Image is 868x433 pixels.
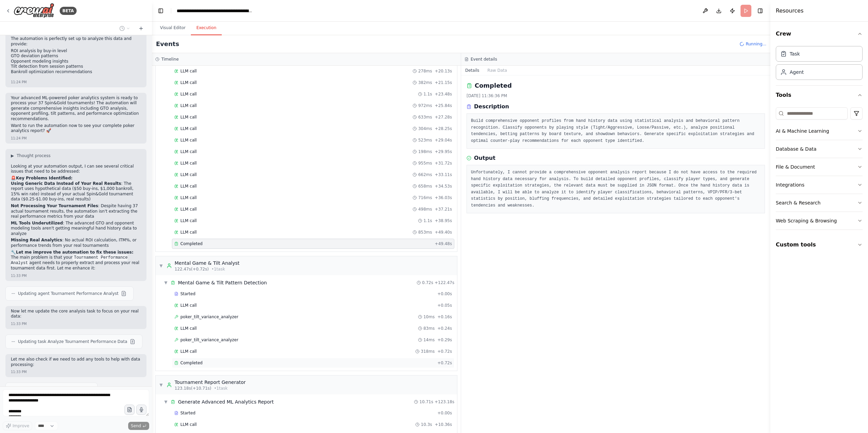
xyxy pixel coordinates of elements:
span: ▶ [11,153,14,158]
span: Updating task Analyze Tournament Performance Data [18,339,127,344]
span: + 20.13s [435,68,452,74]
div: Generate Advanced ML Analytics Report [178,398,274,405]
span: LLM call [180,91,197,97]
h3: Description [474,103,509,111]
span: 955ms [418,160,432,166]
span: Started [180,410,195,416]
button: Search & Research [776,194,863,212]
span: LLM call [180,218,197,223]
span: + 0.24s [437,326,452,331]
span: + 10.36s [435,422,452,427]
div: File & Document [776,164,815,170]
p: : Despite having 37 actual tournament results, the automation isn't extracting the real performan... [11,203,141,219]
button: Web Scraping & Browsing [776,212,863,230]
span: ▼ [159,382,163,388]
span: LLM call [180,349,197,354]
span: + 0.72s [437,360,452,366]
p: The automation is perfectly set up to analyze this data and provide: [11,36,141,47]
div: Agent [790,69,804,75]
span: 122.47s (+0.72s) [175,266,209,272]
strong: Missing Real Analytics [11,238,62,242]
span: Improve [13,423,29,429]
span: • 1 task [212,266,225,272]
h2: 🔧 [11,250,141,255]
h4: Resources [776,7,804,15]
p: : No actual ROI calculation, ITM%, or performance trends from your real tournaments [11,238,141,248]
li: Opponent modeling insights [11,59,141,64]
span: + 25.84s [435,103,452,108]
button: Database & Data [776,140,863,158]
p: Let me also check if we need to add any tools to help with data processing: [11,357,141,367]
span: Getting the list of ready-to-use tools [18,386,92,391]
div: Integrations [776,181,804,188]
span: LLM call [180,126,197,131]
p: : The report uses hypothetical data ($50 buy-ins, $1,000 bankroll, 15% win rate) instead of your ... [11,181,141,202]
p: : The advanced GTO and opponent modeling tools aren't getting meaningful hand history data to ana... [11,221,141,237]
div: 11:24 PM [11,136,27,141]
span: Completed [180,241,202,246]
span: 382ms [418,80,432,85]
span: LLM call [180,195,197,200]
span: 10.3s [421,422,432,427]
p: The main problem is that your agent needs to properly extract and process your real tournament da... [11,255,141,271]
div: 11:24 PM [11,80,27,85]
span: 633ms [418,114,432,120]
span: LLM call [180,103,197,108]
span: + 0.05s [437,303,452,308]
span: 304ms [418,126,432,131]
span: + 0.29s [437,337,452,343]
span: 83ms [423,326,435,331]
div: AI & Machine Learning [776,128,829,134]
div: Mental Game & Tilt Pattern Detection [178,279,267,286]
span: 523ms [418,137,432,143]
span: + 123.18s [435,399,454,405]
div: Mental Game & Tilt Analyst [175,260,239,266]
span: 10ms [423,314,435,320]
span: Completed [180,360,202,366]
button: Hide right sidebar [755,6,765,16]
button: Raw Data [484,66,511,75]
button: Send [128,422,149,430]
span: + 0.00s [437,410,452,416]
span: + 0.72s [437,349,452,354]
span: 123.18s (+10.71s) [175,386,211,391]
span: + 27.28s [435,114,452,120]
div: Task [790,50,800,57]
img: Logo [14,3,54,18]
button: Click to speak your automation idea [136,405,146,415]
span: • 1 task [214,386,228,391]
code: Tournament Performance Analyst [11,255,127,266]
span: + 49.40s [435,230,452,235]
h3: Event details [471,57,497,62]
span: 1.1s [423,218,432,223]
button: File & Document [776,158,863,176]
nav: breadcrumb [177,7,253,14]
span: LLM call [180,137,197,143]
span: + 29.95s [435,149,452,154]
button: Execution [191,21,222,35]
span: LLM call [180,230,197,235]
span: 498ms [418,207,432,212]
span: ▼ [164,399,168,405]
span: + 0.00s [437,291,452,297]
div: Tournament Report Generator [175,379,246,386]
h2: 🚨 [11,176,141,181]
span: 14ms [423,337,435,343]
button: Improve [3,421,32,430]
li: ROI analysis by buy-in level [11,48,141,54]
button: Crew [776,24,863,43]
span: Updating agent Tournament Performance Analyst [18,291,118,296]
span: LLM call [180,160,197,166]
span: 662ms [418,172,432,177]
span: LLM call [180,422,197,427]
span: + 38.95s [435,218,452,223]
button: ▶Thought process [11,153,51,158]
span: Running... [746,41,766,47]
span: + 28.25s [435,126,452,131]
button: Switch to previous chat [117,24,133,33]
span: 716ms [418,195,432,200]
span: LLM call [180,114,197,120]
strong: Not Processing Your Tournament Files [11,203,98,208]
div: Search & Research [776,199,821,206]
span: Started [180,291,195,297]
